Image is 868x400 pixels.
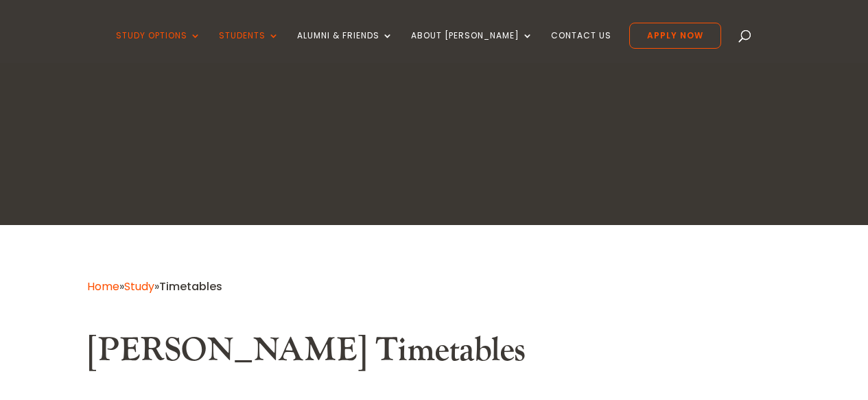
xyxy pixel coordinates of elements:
a: Alumni & Friends [297,31,393,63]
a: Contact Us [551,31,611,63]
a: Study [124,279,154,294]
span: Timetables [159,279,222,294]
a: Study Options [116,31,201,63]
a: Home [87,279,119,294]
a: About [PERSON_NAME] [411,31,533,63]
a: Students [219,31,279,63]
a: Apply Now [629,23,721,49]
h2: [PERSON_NAME] Timetables [87,331,782,377]
span: » » [87,279,222,294]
